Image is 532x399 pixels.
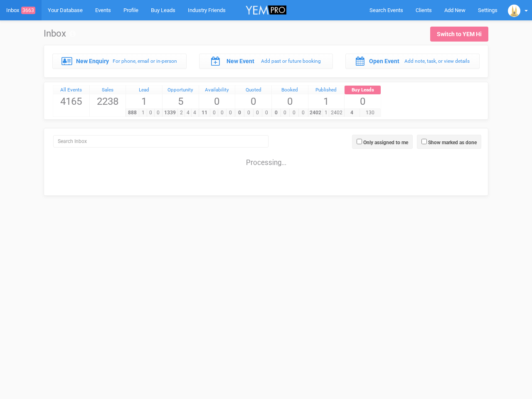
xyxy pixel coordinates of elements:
span: 1 [139,109,147,117]
span: 2402 [329,109,344,117]
label: New Event [227,57,254,65]
span: 0 [272,94,308,108]
span: 0 [345,94,381,108]
span: 0 [235,109,244,117]
a: Buy Leads [345,86,381,95]
small: For phone, email or in-person [113,58,177,64]
a: Booked [272,86,308,95]
span: 0 [147,109,155,117]
small: Add past or future booking [261,58,321,64]
span: 0 [226,109,235,117]
a: Sales [90,86,126,95]
a: Published [308,86,345,95]
a: Switch to YEM Hi [430,27,488,42]
span: 2 [177,109,185,117]
span: 2402 [308,109,323,117]
span: 0 [262,109,271,117]
span: 0 [235,94,271,108]
span: 0 [253,109,263,117]
a: Quoted [235,86,271,95]
img: open-uri20201221-4-1o7uxas [508,5,520,17]
a: New Enquiry For phone, email or in-person [52,54,187,69]
div: Processing... [46,150,486,166]
span: Search Events [369,7,403,13]
span: 0 [298,109,308,117]
span: 4 [344,109,360,117]
span: 0 [210,109,219,117]
label: Show marked as done [428,139,477,146]
span: Clients [416,7,432,13]
label: New Enquiry [76,57,109,65]
span: 888 [126,109,139,117]
span: 11 [199,109,210,117]
div: Switch to YEM Hi [437,30,482,38]
span: 4 [185,109,192,117]
span: 4 [191,109,198,117]
span: 0 [218,109,227,117]
a: All Events [53,86,89,95]
input: Search Inbox [53,135,268,148]
span: 1 [126,94,162,108]
span: 1339 [162,109,178,117]
span: 0 [244,109,254,117]
span: 130 [360,109,381,117]
a: Opportunity [163,86,199,95]
span: 0 [271,109,281,117]
span: 1 [308,94,345,108]
label: Only assigned to me [363,139,408,146]
h1: Inbox [44,29,76,39]
span: 0 [289,109,299,117]
span: Add New [444,7,465,13]
span: 5 [163,94,199,108]
label: Open Event [369,57,399,65]
span: 0 [154,109,162,117]
a: New Event Add past or future booking [199,54,333,69]
a: Availability [199,86,235,95]
span: 3663 [21,7,35,14]
span: 0 [199,94,235,108]
span: 2238 [90,94,126,108]
a: Lead [126,86,162,95]
a: Open Event Add note, task, or view details [345,54,480,69]
span: 4165 [53,94,89,108]
span: 1 [323,109,329,117]
span: 0 [281,109,290,117]
small: Add note, task, or view details [404,58,470,64]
